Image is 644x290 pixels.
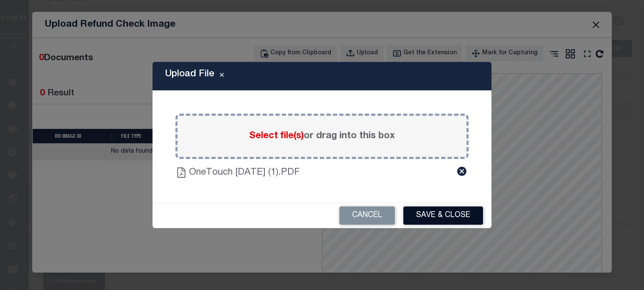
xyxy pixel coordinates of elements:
[339,206,395,225] button: Cancel
[249,131,304,141] span: Select file(s)
[189,166,409,180] label: OneTouch [DATE] (1).PDF
[214,71,229,81] button: Close
[249,129,395,143] label: or drag into this box
[403,206,483,225] button: Save & Close
[165,69,214,80] h5: Upload File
